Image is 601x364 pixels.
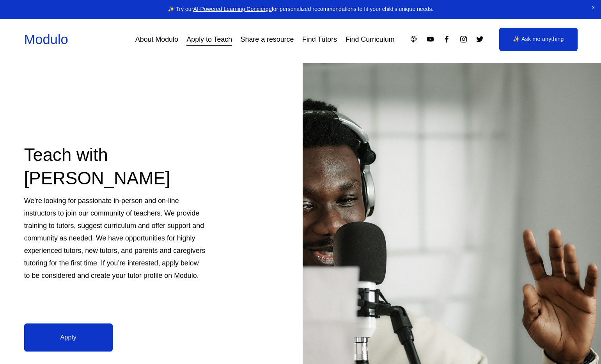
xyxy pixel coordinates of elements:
[443,35,451,43] a: Facebook
[24,323,113,352] a: Apply
[24,32,68,47] a: Modulo
[499,28,578,51] a: ✨ Ask me anything
[186,32,232,46] a: Apply to Teach
[410,35,418,43] a: Apple Podcasts
[459,35,468,43] a: Instagram
[24,194,206,282] p: We’re looking for passionate in-person and on-line instructors to join our community of teachers....
[24,143,206,190] h2: Teach with [PERSON_NAME]
[346,32,395,46] a: Find Curriculum
[135,32,178,46] a: About Modulo
[241,32,294,46] a: Share a resource
[302,32,337,46] a: Find Tutors
[476,35,484,43] a: Twitter
[193,6,271,12] a: AI-Powered Learning Concierge
[426,35,434,43] a: YouTube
